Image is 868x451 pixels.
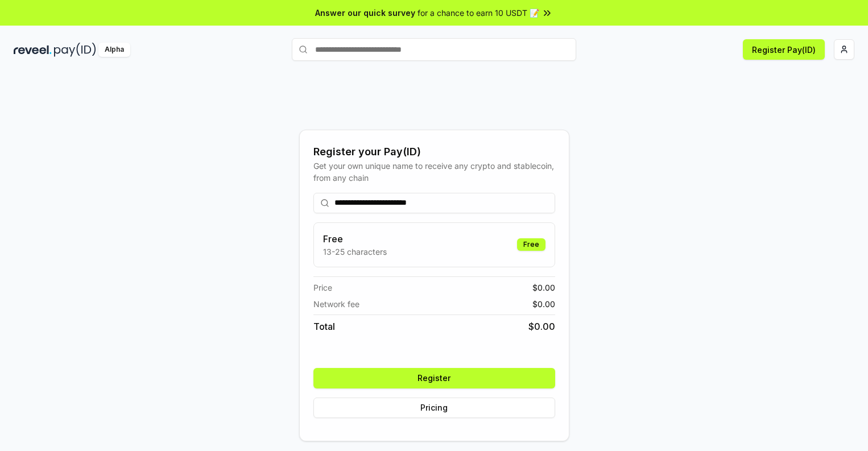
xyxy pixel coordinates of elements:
[313,368,555,388] button: Register
[313,144,555,160] div: Register your Pay(ID)
[517,238,545,251] div: Free
[532,282,555,293] span: $ 0.00
[315,7,415,19] span: Answer our quick survey
[323,246,387,258] p: 13-25 characters
[418,7,539,19] span: for a chance to earn 10 USDT 📝
[743,39,825,60] button: Register Pay(ID)
[313,160,555,184] div: Get your own unique name to receive any crypto and stablecoin, from any chain
[98,43,130,57] div: Alpha
[323,232,387,246] h3: Free
[14,43,52,57] img: reveel_dark
[528,320,555,333] span: $ 0.00
[313,298,359,310] span: Network fee
[313,320,335,333] span: Total
[54,43,96,57] img: pay_id
[532,298,555,310] span: $ 0.00
[313,282,332,293] span: Price
[313,398,555,418] button: Pricing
